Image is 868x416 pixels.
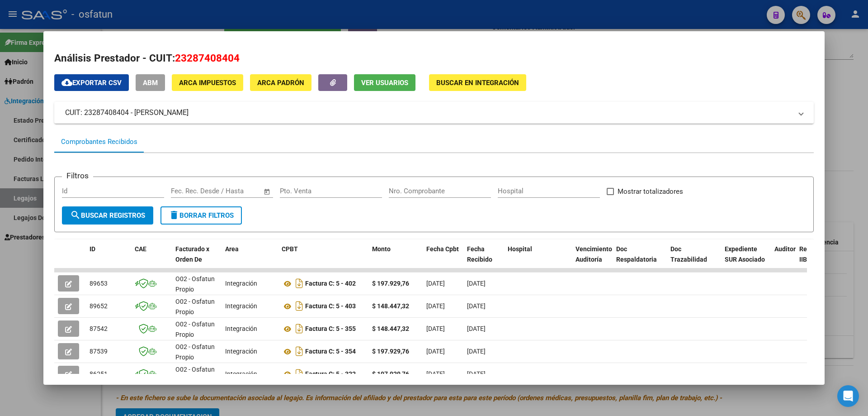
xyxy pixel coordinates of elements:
span: Doc Respaldatoria [616,245,657,263]
datatable-header-cell: Retencion IIBB [796,239,832,279]
span: CAE [135,245,146,253]
mat-icon: delete [169,210,179,220]
i: Descargar documento [293,299,305,313]
button: Buscar Registros [62,206,153,225]
span: ID [90,245,95,253]
span: Area [225,245,239,253]
span: ARCA Padrón [257,79,304,87]
span: O02 - Osfatun Propio [175,366,215,383]
i: Descargar documento [293,344,305,359]
span: O02 - Osfatun Propio [175,275,215,293]
button: Buscar en Integración [429,74,526,91]
button: Exportar CSV [54,74,129,91]
strong: $ 197.929,76 [372,280,409,287]
mat-panel-title: CUIT: 23287408404 - [PERSON_NAME] [65,107,792,118]
span: Ver Usuarios [361,79,408,87]
strong: $ 197.929,76 [372,370,409,378]
datatable-header-cell: Expediente SUR Asociado [721,239,771,279]
span: Buscar en Integración [436,79,519,87]
datatable-header-cell: Area [222,239,278,279]
strong: $ 197.929,76 [372,348,409,355]
span: Exportar CSV [61,79,122,87]
button: Open calendar [262,186,273,197]
span: Retencion IIBB [799,245,829,263]
span: O02 - Osfatun Propio [175,320,215,338]
span: Buscar Registros [70,211,145,220]
span: Facturado x Orden De [175,245,209,263]
strong: Factura C: 5 - 355 [305,325,356,333]
button: ARCA Padrón [250,74,311,91]
span: Monto [372,245,391,253]
span: [DATE] [426,325,445,332]
strong: Factura C: 5 - 402 [305,280,356,287]
span: [DATE] [467,325,486,332]
datatable-header-cell: CAE [131,239,172,279]
span: Integración [225,348,257,355]
datatable-header-cell: Monto [368,239,423,279]
span: [DATE] [426,370,445,378]
span: 89652 [90,302,108,310]
datatable-header-cell: CPBT [278,239,368,279]
datatable-header-cell: Doc Respaldatoria [613,239,667,279]
span: 87542 [90,325,108,332]
span: Doc Trazabilidad [670,245,707,263]
span: 86251 [90,370,108,378]
datatable-header-cell: Hospital [504,239,572,279]
span: Auditoria [774,245,801,253]
span: Hospital [508,245,532,253]
span: ABM [143,79,158,87]
span: CPBT [282,245,298,253]
datatable-header-cell: ID [86,239,131,279]
span: O02 - Osfatun Propio [175,298,215,316]
span: ARCA Impuestos [179,79,236,87]
span: 89653 [90,280,108,287]
button: Borrar Filtros [160,206,242,225]
span: [DATE] [426,348,445,355]
i: Descargar documento [293,367,305,381]
i: Descargar documento [293,276,305,291]
span: Fecha Cpbt [426,245,459,253]
span: O02 - Osfatun Propio [175,343,215,361]
span: Expediente SUR Asociado [725,245,765,263]
span: Integración [225,302,257,310]
strong: Factura C: 5 - 354 [305,348,356,355]
datatable-header-cell: Auditoria [771,239,796,279]
span: [DATE] [467,348,486,355]
h2: Análisis Prestador - CUIT: [54,51,814,66]
button: ABM [136,74,165,91]
input: Fecha fin [216,187,259,195]
i: Descargar documento [293,321,305,336]
strong: $ 148.447,32 [372,302,409,310]
button: ARCA Impuestos [172,74,243,91]
datatable-header-cell: Fecha Recibido [463,239,504,279]
input: Fecha inicio [171,187,208,195]
button: Ver Usuarios [354,74,415,91]
span: [DATE] [467,370,486,378]
span: Integración [225,280,257,287]
span: Integración [225,325,257,332]
span: Mostrar totalizadores [618,186,683,197]
span: [DATE] [467,280,486,287]
datatable-header-cell: Vencimiento Auditoría [572,239,613,279]
div: Open Intercom Messenger [837,385,859,407]
h3: Filtros [62,170,93,182]
strong: Factura C: 5 - 403 [305,303,356,310]
span: Vencimiento Auditoría [576,245,612,263]
strong: Factura C: 5 - 322 [305,371,356,378]
datatable-header-cell: Fecha Cpbt [423,239,463,279]
span: Fecha Recibido [467,245,492,263]
span: [DATE] [426,302,445,310]
div: Comprobantes Recibidos [61,137,137,147]
span: Borrar Filtros [169,211,234,220]
datatable-header-cell: Doc Trazabilidad [667,239,721,279]
span: 23287408404 [175,52,240,64]
mat-icon: cloud_download [61,77,72,88]
mat-icon: search [70,210,81,220]
strong: $ 148.447,32 [372,325,409,332]
span: [DATE] [426,280,445,287]
span: 87539 [90,348,108,355]
span: [DATE] [467,302,486,310]
datatable-header-cell: Facturado x Orden De [172,239,222,279]
mat-expansion-panel-header: CUIT: 23287408404 - [PERSON_NAME] [54,102,814,124]
span: Integración [225,370,257,378]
